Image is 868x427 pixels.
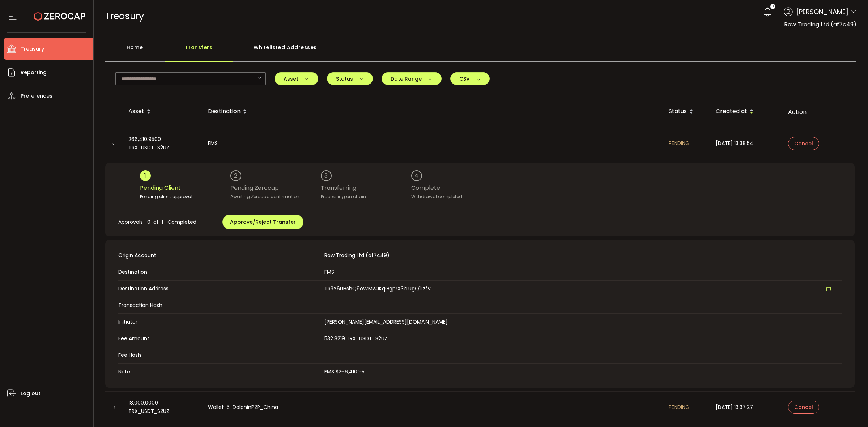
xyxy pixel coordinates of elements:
[275,72,318,85] button: Asset
[118,285,321,293] span: Destination Address
[123,135,202,152] div: 266,410.9500 TRX_USDT_S2UZ
[391,76,433,81] span: Date Range
[324,318,448,325] span: [PERSON_NAME][EMAIL_ADDRESS][DOMAIN_NAME]
[669,403,689,411] span: PENDING
[105,40,165,62] div: Home
[414,173,418,179] div: 4
[21,44,44,54] span: Treasury
[105,10,144,22] span: Treasury
[202,403,663,411] div: Wallet-5-DolphinP2P_China
[411,181,462,195] div: Complete
[144,173,146,179] div: 1
[382,72,442,85] button: Date Range
[324,285,431,293] span: TR3Y6UHshQ9oWMwJKqGgprX3kLugQ1LzfV
[324,335,387,342] span: 532.8219 TRX_USDT_S2UZ
[230,193,321,200] div: Awaiting Zerocap confirmation
[234,173,237,179] div: 2
[233,40,337,62] div: Whitelisted Addresses
[832,392,868,427] iframe: Chat Widget
[794,405,813,410] span: Cancel
[324,252,390,259] span: Raw Trading Ltd (af7c49)
[336,76,364,81] span: Status
[140,193,230,200] div: Pending client approval
[788,401,819,414] button: Cancel
[222,215,303,229] button: Approve/Reject Transfer
[321,193,411,200] div: Processing on chain
[772,4,774,9] span: 3
[123,399,202,415] div: 18,000.0000 TRX_USDT_S2UZ
[165,40,233,62] div: Transfers
[118,368,321,376] span: Note
[118,252,321,259] span: Origin Account
[459,76,481,81] span: CSV
[21,67,47,78] span: Reporting
[118,302,321,309] span: Transaction Hash
[230,218,296,226] span: Approve/Reject Transfer
[321,181,411,195] div: Transferring
[202,106,663,118] div: Destination
[118,318,321,326] span: Initiator
[788,137,819,150] button: Cancel
[710,139,782,148] div: [DATE] 13:38:54
[784,20,856,29] span: Raw Trading Ltd (af7c49)
[411,193,462,200] div: Withdrawal completed
[118,335,321,342] span: Fee Amount
[140,181,230,195] div: Pending Client
[663,106,710,118] div: Status
[327,72,373,85] button: Status
[450,72,490,85] button: CSV
[794,141,813,146] span: Cancel
[324,268,334,276] span: FMS
[21,91,52,101] span: Preferences
[796,7,848,17] span: [PERSON_NAME]
[230,181,321,195] div: Pending Zerocap
[324,368,365,375] span: FMS $266,410.95
[710,106,782,118] div: Created at
[118,268,321,276] span: Destination
[284,76,309,81] span: Asset
[118,351,321,359] span: Fee Hash
[710,403,782,411] div: [DATE] 13:37:27
[202,139,663,148] div: FMS
[21,388,41,399] span: Log out
[669,140,689,147] span: PENDING
[782,108,855,116] div: Action
[123,106,202,118] div: Asset
[118,218,196,226] span: Approvals 0 of 1 Completed
[324,173,328,179] div: 3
